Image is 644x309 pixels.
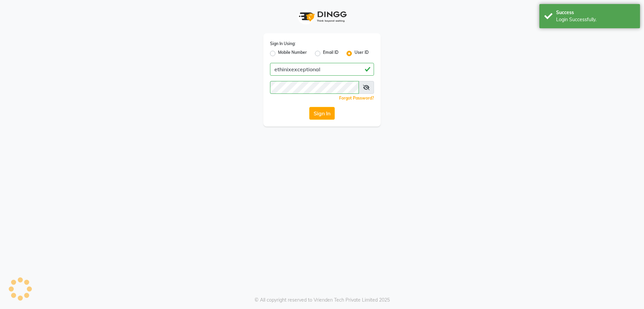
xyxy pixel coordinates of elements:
a: Forgot Password? [339,95,374,101]
img: logo1.svg [295,7,349,27]
label: Mobile Number [278,49,307,57]
button: Sign In [309,107,335,120]
label: Sign In Using: [270,41,296,47]
label: Email ID [323,49,338,57]
input: Username [270,63,374,76]
div: Login Successfully. [556,16,635,23]
label: User ID [355,49,369,57]
div: Success [556,9,635,16]
input: Username [270,81,359,94]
